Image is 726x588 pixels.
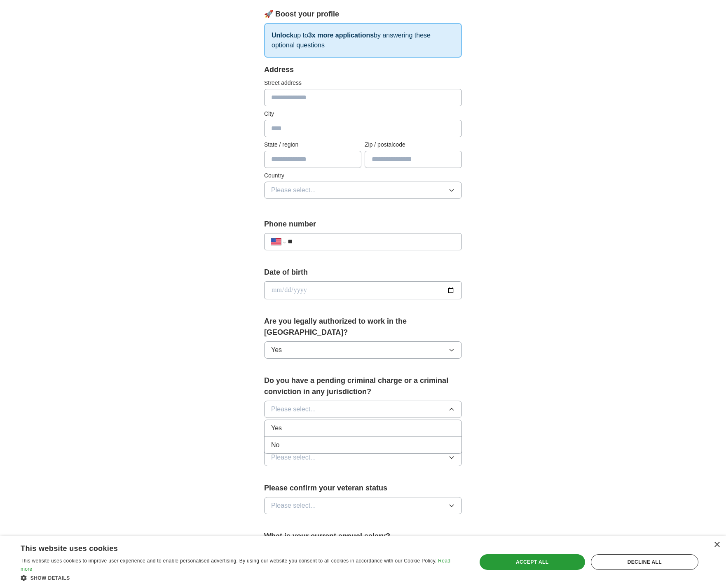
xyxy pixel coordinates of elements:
[264,182,462,199] button: Please select...
[21,541,443,553] div: This website uses cookies
[264,79,462,87] label: Street address
[264,449,462,466] button: Please select...
[264,171,462,180] label: Country
[264,110,462,118] label: City
[264,140,361,149] label: State / region
[271,453,316,462] span: Please select...
[480,554,585,570] div: Accept all
[264,316,462,338] label: Are you legally authorized to work in the [GEOGRAPHIC_DATA]?
[264,23,462,58] p: up to by answering these optional questions
[591,554,698,570] div: Decline all
[264,341,462,359] button: Yes
[271,501,316,511] span: Please select...
[714,542,720,548] div: Close
[365,140,462,149] label: Zip / postalcode
[264,267,462,278] label: Date of birth
[30,575,70,581] span: Show details
[21,574,463,582] div: Show details
[272,32,293,39] strong: Unlock
[308,32,374,39] strong: 3x more applications
[264,375,462,397] label: Do you have a pending criminal charge or a criminal conviction in any jurisdiction?
[271,185,316,195] span: Please select...
[271,345,282,355] span: Yes
[271,404,316,414] span: Please select...
[21,558,437,564] span: This website uses cookies to improve user experience and to enable personalised advertising. By u...
[271,440,279,450] span: No
[264,64,462,75] div: Address
[264,401,462,418] button: Please select...
[264,497,462,514] button: Please select...
[264,531,462,542] label: What is your current annual salary?
[264,483,462,494] label: Please confirm your veteran status
[264,9,462,20] div: 🚀 Boost your profile
[264,219,462,230] label: Phone number
[271,423,282,433] span: Yes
